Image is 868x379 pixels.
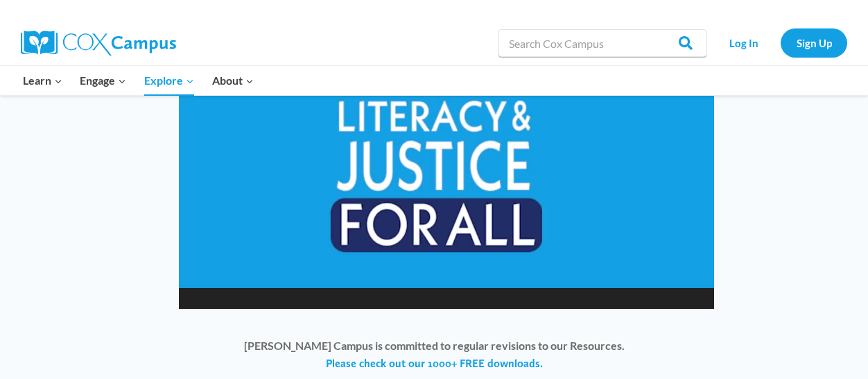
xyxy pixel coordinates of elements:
[781,28,847,57] a: Sign Up
[21,31,176,56] img: Cox Campus
[14,66,71,95] button: Child menu of Learn
[498,29,706,57] input: Search Cox Campus
[203,66,263,95] button: Child menu of About
[28,337,840,372] p: [PERSON_NAME] Campus is committed to regular revisions to our Resources.
[135,66,203,95] button: Child menu of Explore
[326,356,543,371] a: Please check out our 1000+ FREE downloads.
[14,66,262,95] nav: Primary Navigation
[713,28,774,57] a: Log In
[179,7,714,308] div: Video Player
[71,66,136,95] button: Child menu of Engage
[713,28,847,57] nav: Secondary Navigation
